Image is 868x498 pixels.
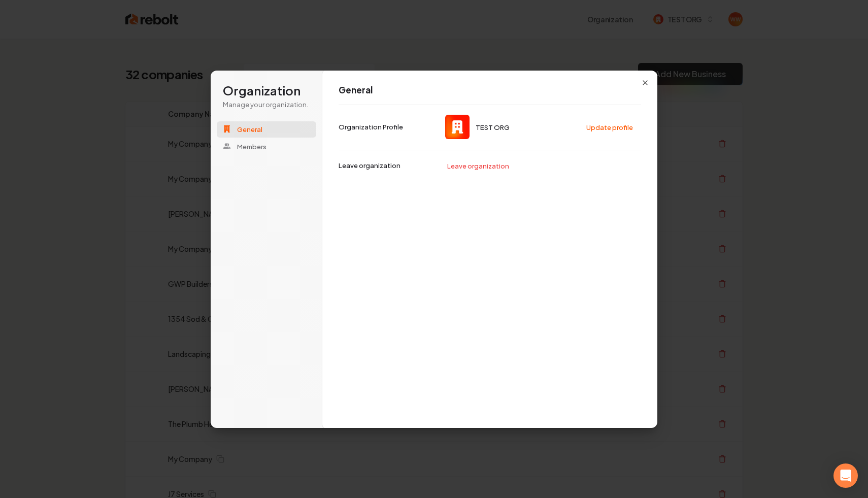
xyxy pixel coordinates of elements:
p: Manage your organization. [223,99,310,109]
button: Update profile [581,119,639,135]
img: TEST ORG [445,115,470,139]
button: Members [217,138,316,154]
h1: Organization [223,83,310,99]
p: Leave organization [339,161,400,170]
span: General [237,124,262,134]
h1: General [339,84,641,96]
button: General [217,121,316,137]
span: TEST ORG [476,122,510,131]
p: Organization Profile [339,122,403,131]
span: Members [237,142,266,151]
button: Leave organization [442,158,515,173]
